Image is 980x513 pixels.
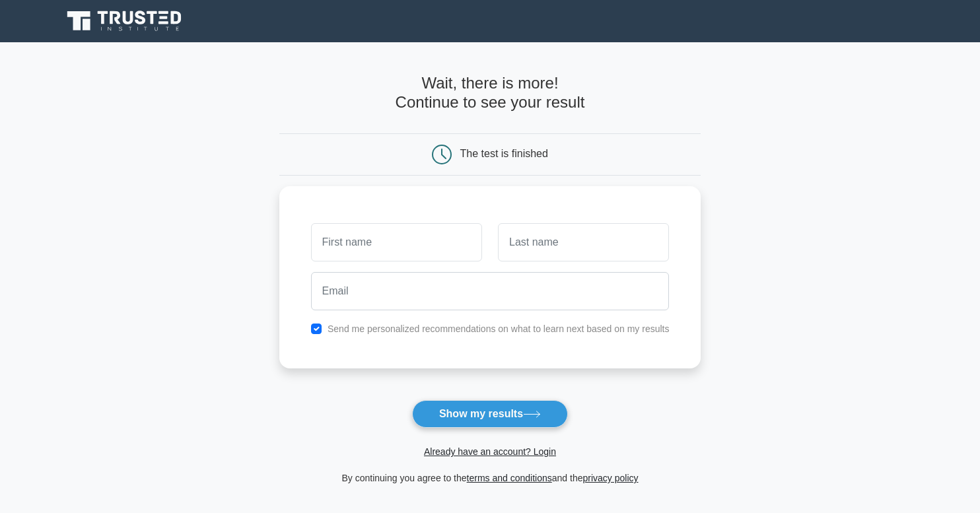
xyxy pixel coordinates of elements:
[424,446,556,457] a: Already have an account? Login
[498,223,669,261] input: Last name
[271,470,709,486] div: By continuing you agree to the and the
[328,324,670,334] label: Send me personalized recommendations on what to learn next based on my results
[460,148,548,159] div: The test is finished
[279,74,701,112] h4: Wait, there is more! Continue to see your result
[311,223,482,261] input: First name
[467,473,552,483] a: terms and conditions
[412,400,568,428] button: Show my results
[583,473,639,483] a: privacy policy
[311,272,670,310] input: Email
